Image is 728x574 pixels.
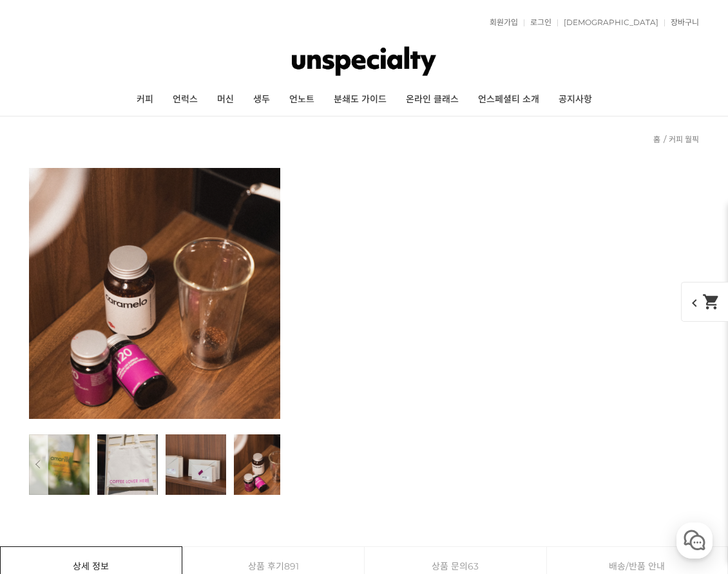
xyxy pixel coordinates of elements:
a: 언스페셜티 소개 [468,84,549,116]
button: 이전 [29,434,48,495]
img: 언스페셜티 몰 [292,42,437,80]
a: 장바구니 [664,19,699,26]
a: 커피 [127,84,163,116]
mat-icon: shopping_cart [702,293,720,311]
img: 4월 커피 월픽 클라리멘토 [29,168,280,419]
a: 홈 [653,134,660,144]
a: 언노트 [280,84,324,116]
a: 로그인 [524,19,551,26]
a: 분쇄도 가이드 [324,84,396,116]
a: 커피 월픽 [669,134,699,144]
a: 언럭스 [163,84,207,116]
a: 공지사항 [549,84,602,116]
a: [DEMOGRAPHIC_DATA] [557,19,658,26]
a: 머신 [207,84,244,116]
a: 온라인 클래스 [396,84,468,116]
a: 생두 [244,84,280,116]
a: 회원가입 [483,19,518,26]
